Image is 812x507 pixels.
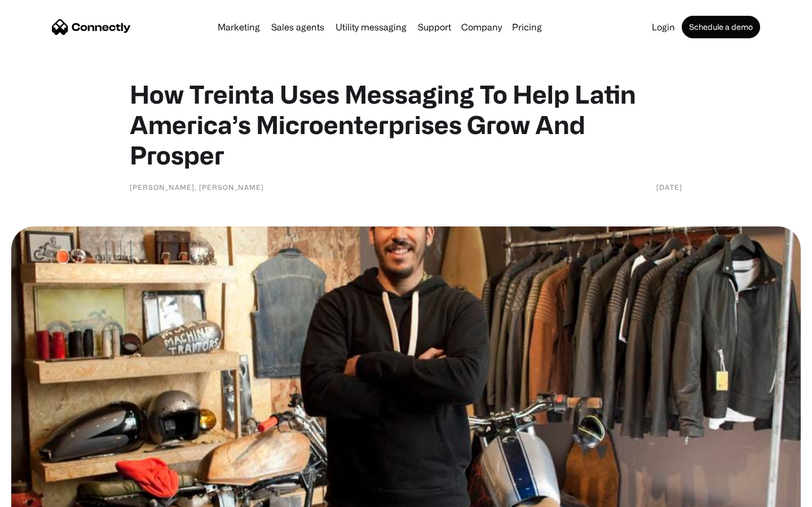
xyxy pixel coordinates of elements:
a: Marketing [213,23,264,32]
ul: Language list [23,487,68,503]
a: Sales agents [267,23,329,32]
div: [DATE] [656,181,682,193]
a: Schedule a demo [682,16,760,38]
a: Pricing [507,23,546,32]
a: Support [413,23,456,32]
aside: Language selected: English [11,487,68,503]
h1: How Treinta Uses Messaging To Help Latin America’s Microenterprises Grow And Prosper [130,79,682,170]
a: Login [647,23,679,32]
a: Utility messaging [331,23,411,32]
div: Company [461,19,502,35]
div: [PERSON_NAME], [PERSON_NAME] [130,181,264,193]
